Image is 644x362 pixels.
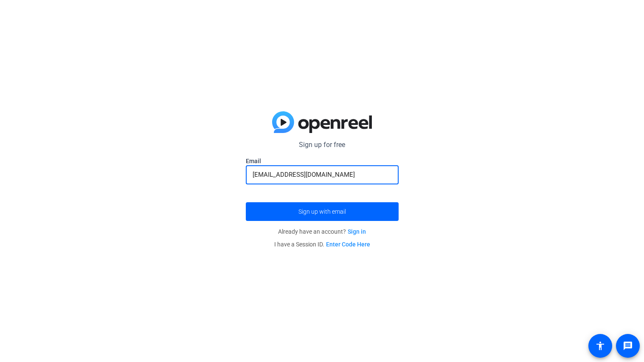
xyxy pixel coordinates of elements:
mat-icon: accessibility [595,341,605,351]
a: Sign in [348,228,366,235]
span: I have a Session ID. [274,241,370,248]
mat-icon: message [623,341,633,351]
span: Already have an account? [278,228,366,235]
label: Email [246,157,399,165]
button: Sign up with email [246,202,399,221]
a: Enter Code Here [326,241,370,248]
input: Enter Email Address [253,170,392,180]
img: blue-gradient.svg [272,111,372,133]
p: Sign up for free [246,140,399,150]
